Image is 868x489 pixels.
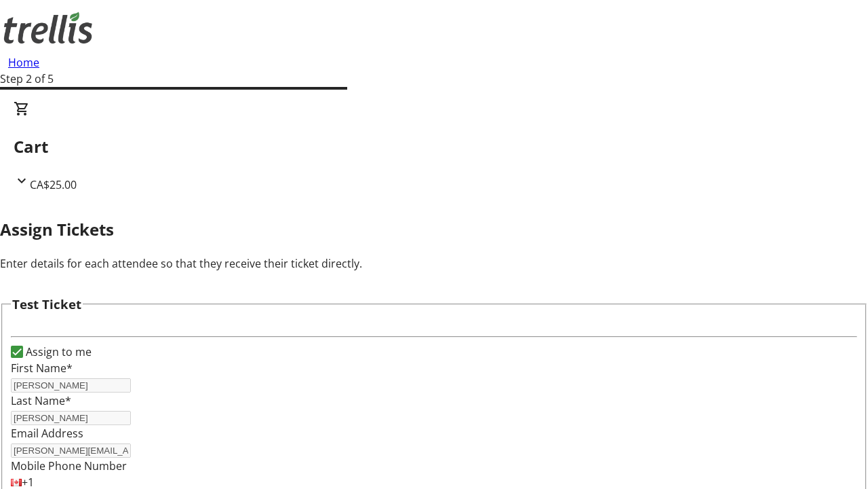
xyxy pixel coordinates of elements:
[30,177,77,192] span: CA$25.00
[12,295,81,314] h3: Test Ticket
[11,361,73,376] label: First Name*
[23,344,92,360] label: Assign to me
[14,101,854,193] div: CartCA$25.00
[11,458,127,473] label: Mobile Phone Number
[11,426,83,441] label: Email Address
[11,393,71,408] label: Last Name*
[14,134,854,159] h2: Cart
